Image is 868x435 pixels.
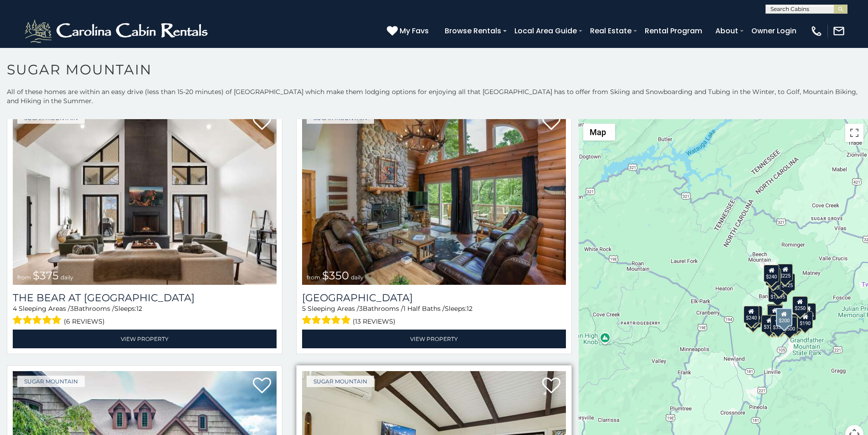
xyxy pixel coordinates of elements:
span: (13 reviews) [353,315,395,327]
div: $240 [744,306,759,323]
div: $300 [767,305,783,322]
a: Add to favorites [542,113,560,132]
a: The Bear At [GEOGRAPHIC_DATA] [13,292,277,304]
span: My Favs [400,25,429,37]
div: $195 [786,314,802,331]
span: 3 [70,304,74,313]
span: $350 [322,269,349,282]
button: Change map style [583,124,615,141]
div: $190 [798,311,813,329]
div: $200 [776,308,792,326]
div: $225 [778,264,793,281]
span: from [17,274,31,281]
a: The Bear At Sugar Mountain from $375 daily [13,108,277,285]
a: Real Estate [586,23,636,39]
a: View Property [302,330,566,348]
img: phone-regular-white.png [810,25,823,37]
span: daily [351,274,364,281]
span: daily [61,274,73,281]
a: Sugar Mountain [307,376,374,387]
a: View Property [13,330,277,348]
span: 3 [359,304,363,313]
span: (6 reviews) [64,315,105,327]
div: $250 [792,296,808,314]
div: Sleeping Areas / Bathrooms / Sleeps: [13,304,277,327]
span: $375 [33,269,59,282]
h3: Grouse Moor Lodge [302,292,566,304]
div: $155 [801,303,816,320]
span: 12 [467,304,473,313]
img: The Bear At Sugar Mountain [13,108,277,285]
a: Grouse Moor Lodge from $350 daily [302,108,566,285]
button: Toggle fullscreen view [845,124,863,142]
div: $190 [767,304,782,321]
a: Add to favorites [542,377,560,396]
a: Add to favorites [253,113,271,132]
div: Sleeping Areas / Bathrooms / Sleeps: [302,304,566,327]
h3: The Bear At Sugar Mountain [13,292,277,304]
a: [GEOGRAPHIC_DATA] [302,292,566,304]
div: $1,095 [768,285,787,302]
a: Rental Program [640,23,707,39]
div: $375 [762,315,777,332]
div: $240 [764,265,780,282]
span: from [307,274,320,281]
a: Owner Login [747,23,801,39]
a: About [711,23,743,39]
img: mail-regular-white.png [832,25,845,37]
span: Map [590,127,606,137]
img: White-1-2.png [23,17,212,45]
a: Browse Rentals [440,23,506,39]
img: Grouse Moor Lodge [302,108,566,285]
span: 5 [302,304,306,313]
a: Local Area Guide [510,23,581,39]
a: My Favs [387,25,431,37]
a: Sugar Mountain [17,376,85,387]
span: 4 [13,304,17,313]
span: 12 [136,304,142,313]
div: $125 [780,273,795,291]
div: $350 [770,315,786,333]
a: Add to favorites [253,377,271,396]
span: 1 Half Baths / [403,304,445,313]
